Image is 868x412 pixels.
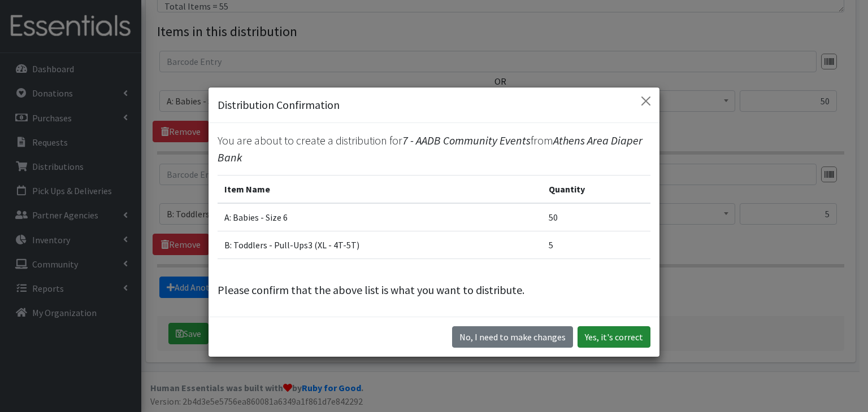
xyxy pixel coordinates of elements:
[452,326,573,348] button: No I need to make changes
[542,231,650,258] td: 5
[542,203,650,231] td: 50
[218,133,643,164] span: Athens Area Diaper Bank
[218,132,650,166] p: You are about to create a distribution for from
[218,231,542,258] td: B: Toddlers - Pull-Ups3 (XL - 4T-5T)
[402,133,531,147] span: 7 - AADB Community Events
[542,175,650,203] th: Quantity
[218,97,340,113] h5: Distribution Confirmation
[218,282,650,299] p: Please confirm that the above list is what you want to distribute.
[218,175,542,203] th: Item Name
[637,92,655,110] button: Close
[578,326,650,348] button: Yes, it's correct
[218,203,542,231] td: A: Babies - Size 6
